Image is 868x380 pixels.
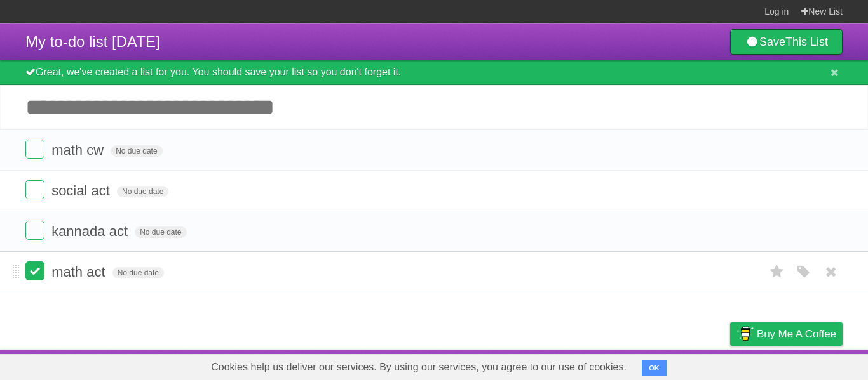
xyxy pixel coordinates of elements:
[603,353,654,377] a: Developers
[25,261,44,280] label: Done
[25,180,44,199] label: Done
[111,145,162,157] span: No due date
[714,353,747,377] a: Privacy
[51,183,113,199] span: social act
[642,360,667,376] button: OK
[730,322,843,346] a: Buy me a coffee
[763,353,843,377] a: Suggest a feature
[198,355,639,380] span: Cookies help us deliver our services. By using our services, you agree to our use of cookies.
[25,221,44,240] label: Done
[51,264,108,280] span: math act
[561,353,588,377] a: About
[25,33,160,50] span: My to-do list [DATE]
[730,29,843,55] a: SaveThis List
[670,353,698,377] a: Terms
[135,226,186,238] span: No due date
[51,223,131,239] span: kannada act
[112,267,164,278] span: No due date
[51,142,107,158] span: math cw
[736,323,754,344] img: Buy me a coffee
[117,186,168,197] span: No due date
[785,36,828,48] b: This List
[757,323,836,345] span: Buy me a coffee
[25,140,44,159] label: Done
[765,261,789,282] label: Star task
